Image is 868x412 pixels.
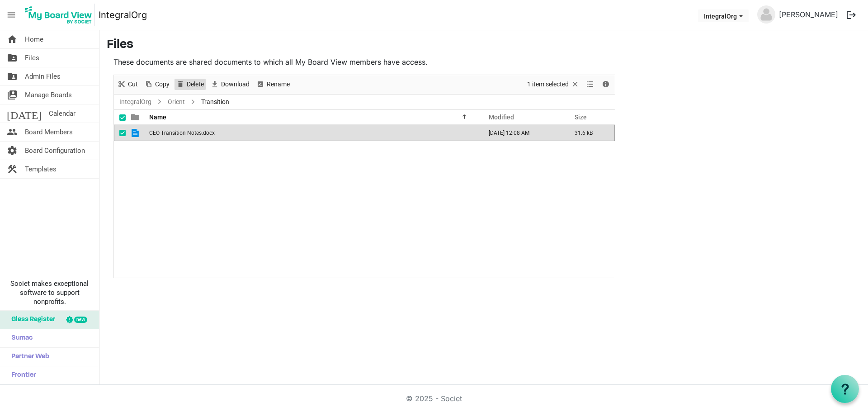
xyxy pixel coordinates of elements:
[149,130,215,136] span: CEO Transition Notes.docx
[141,75,173,94] div: Copy
[220,79,250,90] span: Download
[575,114,587,121] span: Size
[107,38,861,53] h3: Files
[127,79,139,90] span: Cut
[173,75,207,94] div: Delete
[479,125,565,141] td: October 10, 2025 12:08 AM column header Modified
[74,317,87,323] div: new
[7,142,18,160] span: settings
[3,6,20,24] span: menu
[25,49,39,67] span: Files
[25,142,85,160] span: Board Configuration
[175,79,206,90] button: Delete
[25,86,72,104] span: Manage Boards
[489,114,514,121] span: Modified
[22,4,95,26] img: My Board View Logo
[186,79,205,90] span: Delete
[114,75,141,94] div: Cut
[207,75,253,94] div: Download
[7,123,18,141] span: people
[113,57,615,67] p: These documents are shared documents to which all My Board View members have access.
[118,96,153,108] a: IntegralOrg
[526,79,570,90] span: 1 item selected
[7,86,18,104] span: switch_account
[7,30,18,48] span: home
[7,329,33,347] span: Sumac
[25,160,57,178] span: Templates
[266,79,291,90] span: Rename
[143,79,171,90] button: Copy
[166,96,187,108] a: Orient
[600,79,612,90] button: Details
[49,104,75,123] span: Calendar
[4,279,95,306] span: Societ makes exceptional software to support nonprofits.
[255,79,292,90] button: Rename
[114,125,126,141] td: checkbox
[524,75,583,94] div: Clear selection
[7,366,36,384] span: Frontier
[149,114,166,121] span: Name
[7,104,42,123] span: [DATE]
[25,30,43,48] span: Home
[154,79,170,90] span: Copy
[757,5,775,24] img: no-profile-picture.svg
[698,9,749,22] button: IntegralOrg dropdownbutton
[775,5,842,24] a: [PERSON_NAME]
[146,125,479,141] td: CEO Transition Notes.docx is template cell column header Name
[585,79,595,90] button: View dropdownbutton
[842,5,861,24] button: logout
[253,75,293,94] div: Rename
[7,348,49,366] span: Partner Web
[7,160,18,178] span: construction
[526,79,581,90] button: Selection
[199,96,231,108] span: Transition
[583,75,598,94] div: View
[7,311,55,329] span: Glass Register
[7,49,18,67] span: folder_shared
[565,125,615,141] td: 31.6 kB is template cell column header Size
[209,79,251,90] button: Download
[116,79,140,90] button: Cut
[7,67,18,85] span: folder_shared
[99,6,147,24] a: IntegralOrg
[598,75,613,94] div: Details
[406,394,462,403] a: © 2025 - Societ
[25,123,73,141] span: Board Members
[126,125,146,141] td: is template cell column header type
[22,4,99,26] a: My Board View Logo
[25,67,61,85] span: Admin Files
